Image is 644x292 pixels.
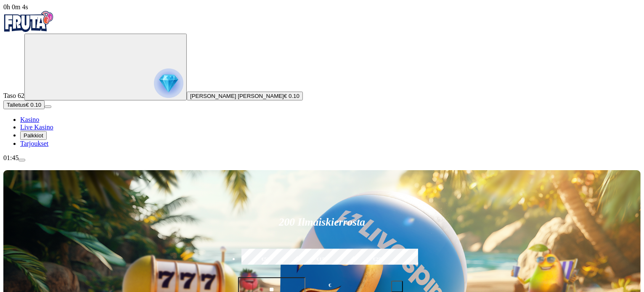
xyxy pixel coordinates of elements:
a: Kasino [20,116,39,123]
button: menu [19,159,25,161]
label: €50 [239,247,292,272]
img: Fruta [3,11,54,32]
a: Tarjoukset [20,140,48,147]
span: 01:45 [3,154,19,161]
span: Talletus [7,102,26,108]
nav: Main menu [3,116,641,147]
nav: Primary [3,11,641,147]
img: reward progress [154,68,183,98]
span: Taso 62 [3,92,24,99]
label: €150 [296,247,349,272]
a: Fruta [3,26,54,33]
span: user session time [3,3,28,11]
button: menu [45,105,51,108]
a: Live Kasino [20,124,53,131]
button: [PERSON_NAME] [PERSON_NAME]€ 0.10 [187,92,303,100]
span: € 0.10 [284,93,299,99]
span: [PERSON_NAME] [PERSON_NAME] [190,93,284,99]
span: Palkkiot [24,132,43,139]
button: reward progress [24,34,187,100]
button: Talletusplus icon€ 0.10 [3,100,45,109]
label: €250 [352,247,405,272]
span: € 0.10 [26,102,41,108]
button: Palkkiot [20,131,47,140]
span: € [329,281,331,289]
